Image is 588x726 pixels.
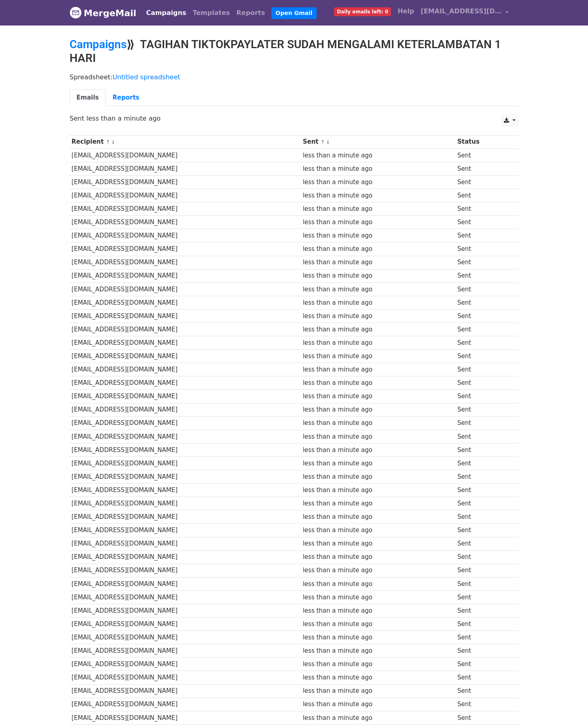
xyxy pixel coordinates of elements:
a: Campaigns [143,5,189,21]
td: Sent [455,189,510,202]
div: less than a minute ago [303,204,454,214]
th: Sent [301,135,455,149]
div: less than a minute ago [303,418,454,428]
div: less than a minute ago [303,566,454,575]
div: less than a minute ago [303,526,454,535]
td: Sent [455,644,510,658]
td: Sent [455,296,510,309]
td: [EMAIL_ADDRESS][DOMAIN_NAME] [70,698,301,711]
div: less than a minute ago [303,700,454,709]
div: less than a minute ago [303,472,454,482]
td: [EMAIL_ADDRESS][DOMAIN_NAME] [70,390,301,403]
td: [EMAIL_ADDRESS][DOMAIN_NAME] [70,671,301,684]
td: Sent [455,390,510,403]
td: Sent [455,590,510,604]
td: Sent [455,376,510,390]
td: Sent [455,510,510,524]
div: less than a minute ago [303,365,454,374]
h2: ⟫ TAGIHAN TIKTOKPAYLATER SUDAH MENGALAMI KETERLAMBATAN 1 HARI [70,38,518,65]
div: less than a minute ago [303,285,454,294]
div: less than a minute ago [303,271,454,280]
td: Sent [455,430,510,443]
td: Sent [455,175,510,189]
td: Sent [455,162,510,175]
td: [EMAIL_ADDRESS][DOMAIN_NAME] [70,577,301,590]
div: less than a minute ago [303,593,454,602]
td: [EMAIL_ADDRESS][DOMAIN_NAME] [70,711,301,724]
td: Sent [455,256,510,269]
div: less than a minute ago [303,539,454,548]
div: less than a minute ago [303,164,454,174]
div: less than a minute ago [303,218,454,227]
td: [EMAIL_ADDRESS][DOMAIN_NAME] [70,242,301,256]
div: less than a minute ago [303,432,454,442]
div: less than a minute ago [303,392,454,401]
td: [EMAIL_ADDRESS][DOMAIN_NAME] [70,416,301,430]
a: ↑ [106,139,110,145]
div: less than a minute ago [303,606,454,616]
td: [EMAIL_ADDRESS][DOMAIN_NAME] [70,403,301,416]
div: less than a minute ago [303,258,454,267]
td: Sent [455,403,510,416]
div: less than a minute ago [303,405,454,414]
td: Sent [455,282,510,296]
td: [EMAIL_ADDRESS][DOMAIN_NAME] [70,631,301,644]
div: less than a minute ago [303,352,454,361]
td: [EMAIL_ADDRESS][DOMAIN_NAME] [70,189,301,202]
td: [EMAIL_ADDRESS][DOMAIN_NAME] [70,590,301,604]
td: [EMAIL_ADDRESS][DOMAIN_NAME] [70,229,301,242]
td: Sent [455,577,510,590]
td: [EMAIL_ADDRESS][DOMAIN_NAME] [70,282,301,296]
div: less than a minute ago [303,660,454,669]
td: [EMAIL_ADDRESS][DOMAIN_NAME] [70,376,301,390]
div: less than a minute ago [303,580,454,589]
td: Sent [455,631,510,644]
a: Help [394,3,417,19]
a: ↓ [111,139,115,145]
p: Sent less than a minute ago [70,114,518,123]
td: [EMAIL_ADDRESS][DOMAIN_NAME] [70,524,301,537]
td: Sent [455,470,510,484]
td: [EMAIL_ADDRESS][DOMAIN_NAME] [70,604,301,617]
div: less than a minute ago [303,620,454,629]
th: Status [455,135,510,149]
img: MergeMail logo [70,6,82,19]
td: [EMAIL_ADDRESS][DOMAIN_NAME] [70,497,301,510]
a: [EMAIL_ADDRESS][DOMAIN_NAME] [417,3,512,22]
td: [EMAIL_ADDRESS][DOMAIN_NAME] [70,363,301,376]
td: Sent [455,684,510,698]
td: Sent [455,336,510,350]
td: [EMAIL_ADDRESS][DOMAIN_NAME] [70,658,301,671]
td: [EMAIL_ADDRESS][DOMAIN_NAME] [70,256,301,269]
td: [EMAIL_ADDRESS][DOMAIN_NAME] [70,644,301,658]
td: [EMAIL_ADDRESS][DOMAIN_NAME] [70,484,301,497]
td: [EMAIL_ADDRESS][DOMAIN_NAME] [70,470,301,484]
td: Sent [455,537,510,550]
td: Sent [455,242,510,256]
a: Emails [70,89,106,106]
td: [EMAIL_ADDRESS][DOMAIN_NAME] [70,350,301,363]
td: Sent [455,416,510,430]
td: [EMAIL_ADDRESS][DOMAIN_NAME] [70,510,301,524]
div: less than a minute ago [303,713,454,723]
div: less than a minute ago [303,459,454,468]
div: less than a minute ago [303,178,454,187]
a: Campaigns [70,38,127,51]
a: ↑ [321,139,325,145]
td: [EMAIL_ADDRESS][DOMAIN_NAME] [70,216,301,229]
td: Sent [455,149,510,162]
div: less than a minute ago [303,646,454,656]
span: Daily emails left: 0 [334,7,391,16]
td: Sent [455,671,510,684]
div: less than a minute ago [303,191,454,200]
a: MergeMail [70,4,136,21]
div: less than a minute ago [303,338,454,348]
td: Sent [455,216,510,229]
span: [EMAIL_ADDRESS][DOMAIN_NAME] [421,6,501,16]
td: [EMAIL_ADDRESS][DOMAIN_NAME] [70,336,301,350]
td: [EMAIL_ADDRESS][DOMAIN_NAME] [70,269,301,282]
a: Templates [189,5,233,21]
a: ↓ [326,139,330,145]
td: [EMAIL_ADDRESS][DOMAIN_NAME] [70,149,301,162]
td: Sent [455,698,510,711]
